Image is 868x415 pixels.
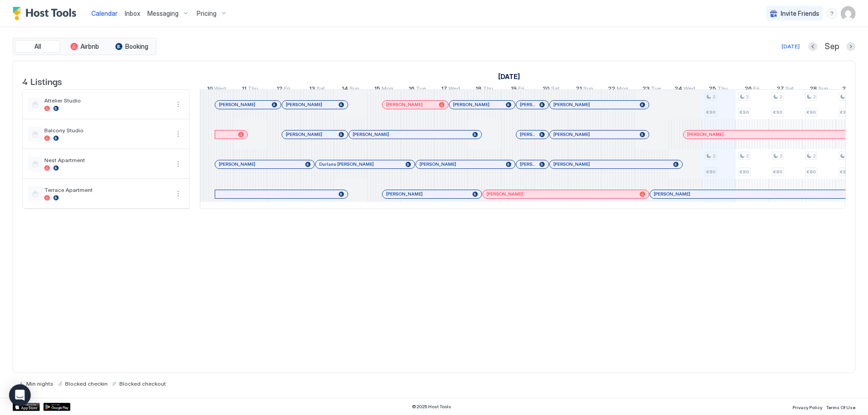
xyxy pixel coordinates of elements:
span: Booking [125,42,148,51]
span: 18 [476,85,481,94]
span: [PERSON_NAME] [520,161,536,167]
button: More options [173,159,184,169]
a: Inbox [125,9,140,18]
span: Wed [448,85,460,94]
span: 2 [779,153,782,159]
a: September 26, 2025 [742,83,762,96]
button: Airbnb [62,40,107,53]
span: Airbnb [80,42,99,51]
span: 14 [342,85,348,94]
span: 23 [642,85,650,94]
a: September 17, 2025 [439,83,462,96]
span: Wed [214,85,226,94]
span: 2 [813,153,816,159]
span: Mon [617,85,628,94]
span: Durlanu [PERSON_NAME] [319,161,374,167]
div: tab-group [13,38,156,55]
a: App Store [13,403,40,411]
a: September 27, 2025 [774,83,796,96]
a: September 14, 2025 [340,83,362,96]
span: 24 [675,85,682,94]
span: Sat [785,85,794,94]
button: Next month [846,42,855,51]
span: 25 [709,85,716,94]
span: [PERSON_NAME] [553,161,590,167]
span: €90 [773,109,783,115]
span: 16 [409,85,415,94]
span: [PERSON_NAME] [353,131,389,137]
span: 19 [511,85,517,94]
div: User profile [841,6,855,21]
a: Google Play Store [43,403,71,411]
span: €90 [840,109,849,115]
span: 28 [810,85,817,94]
span: [PERSON_NAME] [687,131,724,137]
span: [PERSON_NAME] [286,102,322,107]
span: 2 [712,94,715,100]
span: 29 [842,85,849,94]
a: Host Tools Logo [13,7,80,20]
a: September 28, 2025 [807,83,830,96]
a: September 18, 2025 [473,83,495,96]
div: menu [173,99,184,110]
span: [PERSON_NAME] [386,191,423,197]
a: September 20, 2025 [540,83,562,96]
div: Open Intercom Messenger [9,384,31,406]
span: Thu [717,85,728,94]
span: Sun [818,85,828,94]
a: September 19, 2025 [509,83,527,96]
span: [PERSON_NAME] [420,161,456,167]
a: September 21, 2025 [574,83,595,96]
span: Attelier Studio [44,97,169,104]
span: 22 [608,85,615,94]
span: [PERSON_NAME] [520,131,536,137]
a: September 25, 2025 [707,83,730,96]
span: 11 [242,85,246,94]
button: [DATE] [780,41,801,52]
span: 2 [813,94,816,100]
a: September 24, 2025 [672,83,698,96]
span: Min nights [26,380,53,387]
span: Wed [684,85,695,94]
a: September 16, 2025 [406,83,428,96]
div: [DATE] [782,42,800,51]
a: Terms Of Use [826,402,855,411]
span: Blocked checkout [119,380,166,387]
a: Privacy Policy [793,402,822,411]
span: Mon [382,85,393,94]
a: September 29, 2025 [840,83,865,96]
button: All [15,40,60,53]
span: €80 [840,169,849,175]
span: [PERSON_NAME] [486,191,523,197]
span: Calendar [91,9,118,17]
span: [PERSON_NAME] [553,102,590,107]
span: [PERSON_NAME] [219,161,255,167]
span: €90 [706,109,716,115]
span: €80 [706,169,716,175]
a: Calendar [91,9,118,18]
span: €90 [807,109,816,115]
span: [PERSON_NAME] [386,102,423,107]
span: 2 [712,153,715,159]
span: 13 [309,85,315,94]
button: Previous month [808,42,817,51]
span: © 2025 Host Tools [412,404,451,410]
span: 17 [441,85,447,94]
a: September 23, 2025 [640,83,663,96]
span: 10 [207,85,213,94]
span: Thu [483,85,493,94]
span: Sun [349,85,359,94]
span: [PERSON_NAME] [654,191,690,197]
span: 4 Listings [22,74,62,88]
span: Fri [753,85,759,94]
button: More options [173,99,184,110]
span: Messaging [147,9,179,18]
button: More options [173,188,184,199]
span: 27 [777,85,784,94]
span: All [34,42,41,51]
a: September 10, 2025 [496,70,522,83]
span: [PERSON_NAME] [453,102,490,107]
span: [PERSON_NAME] [520,102,536,107]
